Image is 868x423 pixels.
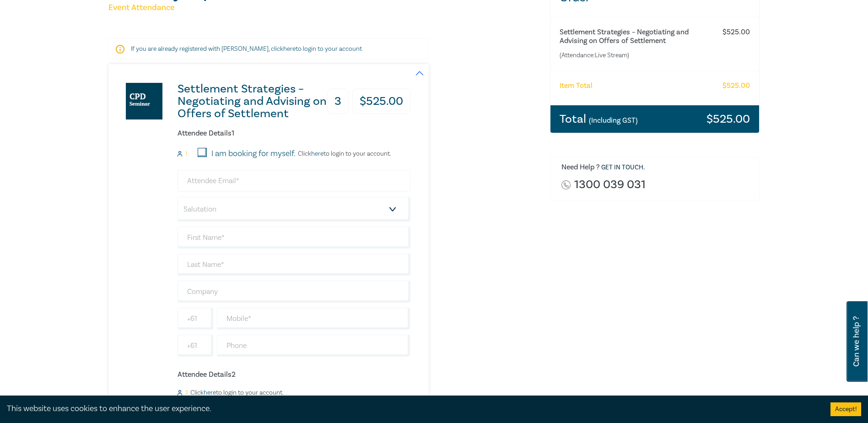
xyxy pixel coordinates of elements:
input: Mobile* [217,308,410,330]
small: (Including GST) [589,116,638,125]
h6: Item Total [560,81,593,90]
h6: Settlement Strategies – Negotiating and Advising on Offers of Settlement [560,28,714,45]
span: Can we help ? [852,307,861,376]
h3: Total [560,113,638,125]
h6: Attendee Details 2 [178,370,410,379]
p: If you are already registered with [PERSON_NAME], click to login to your account [131,44,406,54]
h6: Need Help ? . [561,163,753,172]
label: I am booking for myself. [211,148,296,160]
input: Company [178,281,410,303]
h3: $ 525.00 [706,113,750,125]
p: Click to login to your account. [188,389,284,396]
p: Click to login to your account. [296,150,391,157]
small: 2 [185,390,188,396]
h6: $ 525.00 [722,28,750,37]
button: Accept cookies [830,402,861,416]
h3: Settlement Strategies – Negotiating and Advising on Offers of Settlement [178,83,328,120]
div: This website uses cookies to enhance the user experience. [7,403,817,415]
img: Settlement Strategies – Negotiating and Advising on Offers of Settlement [126,83,162,119]
h3: $ 525.00 [352,89,410,114]
small: 1 [185,151,187,157]
a: 1300 039 031 [574,179,646,191]
h6: $ 525.00 [722,81,750,90]
small: (Attendance: Live Stream ) [560,51,714,60]
input: +61 [178,335,213,357]
a: here [283,45,296,53]
input: First Name* [178,227,410,249]
input: +61 [178,308,213,330]
input: Last Name* [178,254,410,276]
a: Get in touch [601,163,643,172]
h6: Attendee Details 1 [178,129,410,138]
input: Phone [217,335,410,357]
a: here [204,389,216,397]
a: here [311,150,323,158]
h3: 3 [327,89,349,114]
h5: Event Attendance [108,2,539,13]
input: Attendee Email* [178,170,410,192]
